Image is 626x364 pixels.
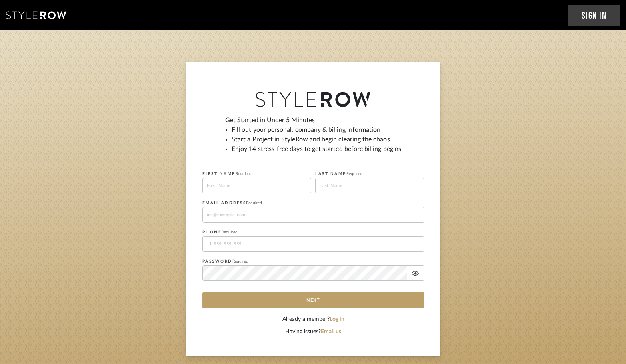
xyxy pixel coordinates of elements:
[202,259,248,264] label: PASSWORD
[202,207,424,223] input: me@example.com
[246,201,262,205] span: Required
[202,315,424,324] div: Already a member?
[232,144,401,154] li: Enjoy 14 stress-free days to get started before billing begins
[202,236,424,252] input: +1 555-555-555
[202,230,238,235] label: PHONE
[222,230,238,234] span: Required
[315,171,362,176] label: LAST NAME
[202,201,262,205] label: EMAIL ADDRESS
[202,178,312,193] input: First Name
[232,135,401,144] li: Start a Project in StyleRow and begin clearing the chaos
[568,5,620,26] a: Sign In
[225,115,401,160] div: Get Started in Under 5 Minutes
[346,172,362,176] span: Required
[232,259,248,263] span: Required
[236,172,252,176] span: Required
[202,171,252,176] label: FIRST NAME
[202,292,424,308] button: Next
[330,315,344,324] button: Log in
[202,328,424,336] div: Having issues?
[321,329,341,334] a: Email us
[232,125,401,135] li: Fill out your personal, company & billing information
[315,178,424,193] input: Last Name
